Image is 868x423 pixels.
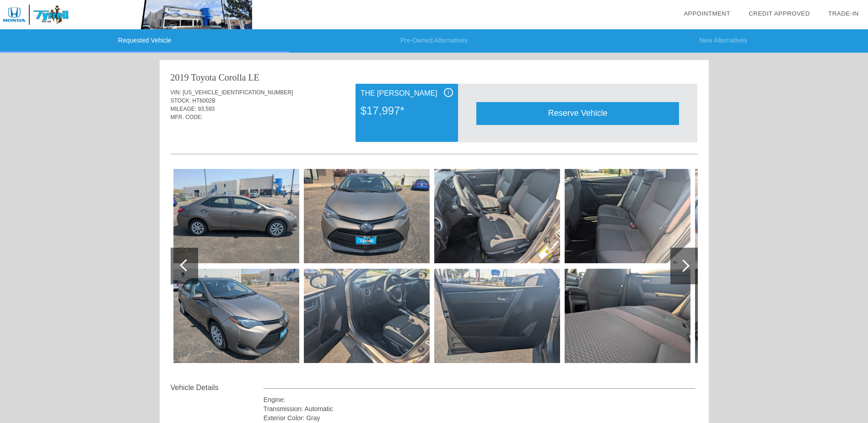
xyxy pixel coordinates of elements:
a: Appointment [684,10,730,17]
li: Pre-Owned Alternatives [289,29,578,53]
span: VIN: [171,89,181,96]
span: 93,593 [198,106,215,112]
li: New Alternatives [579,29,868,53]
span: STOCK: [171,98,191,104]
a: Trade-In [828,10,859,17]
div: Engine: [264,395,696,404]
div: Transmission: Automatic [264,404,696,413]
img: 7ef400d6bbdcd741cff2935d823b1d08.jpg [695,269,821,363]
span: MFR. CODE: [171,114,203,120]
span: i [448,89,449,96]
img: 4be5e6b1369495b7acfbd4fb93e0f64b.jpg [695,169,821,263]
div: LE [248,71,259,84]
div: Vehicle Details [171,382,264,393]
div: The [PERSON_NAME] [361,88,453,99]
div: Quoted on [DATE] 7:01:12 PM [171,127,698,141]
img: 4c998df0c9eff3d278f23a2fe3d8005b.jpg [434,169,560,263]
div: $17,997* [361,99,453,123]
span: HT6002B [192,98,216,104]
img: 7555aa95778d26253217dd068558873e.jpg [173,269,299,363]
img: f4987f0d63dd173ca26c7c66f0d64e39.jpg [173,169,299,263]
span: [US_VEHICLE_IDENTIFICATION_NUMBER] [183,89,293,96]
div: Exterior Color: Gray [264,413,696,423]
img: 281ff53c9e3cef98b12817d3f4a0638c.jpg [434,269,560,363]
span: MILEAGE: [171,106,197,112]
a: Credit Approved [749,10,810,17]
div: Reserve Vehicle [476,102,679,125]
img: 39ec3a193afc7823ad5badc78977b180.jpg [304,169,430,263]
img: f2be1874a59d0873feb0cdfd73afd55a.jpg [304,269,430,363]
img: d70f57cd8fe0581efd4e2f1f4e8d9ab9.jpg [565,269,690,363]
div: 2019 Toyota Corolla [171,71,246,84]
img: 6ee7817d4385149239d2b1c8688bf51b.jpg [565,169,690,263]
